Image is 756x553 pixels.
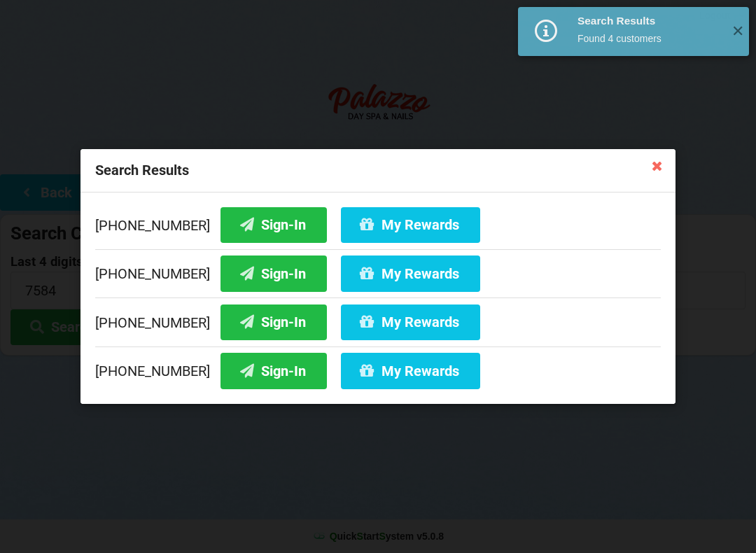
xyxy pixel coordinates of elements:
[95,346,661,389] div: [PHONE_NUMBER]
[220,304,327,340] button: Sign-In
[95,207,661,249] div: [PHONE_NUMBER]
[341,207,480,243] button: My Rewards
[220,207,327,243] button: Sign-In
[220,353,327,388] button: Sign-In
[95,249,661,298] div: [PHONE_NUMBER]
[341,304,480,340] button: My Rewards
[80,149,675,192] div: Search Results
[95,297,661,346] div: [PHONE_NUMBER]
[577,31,721,45] div: Found 4 customers
[577,14,721,28] div: Search Results
[220,255,327,291] button: Sign-In
[341,353,480,388] button: My Rewards
[341,255,480,291] button: My Rewards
